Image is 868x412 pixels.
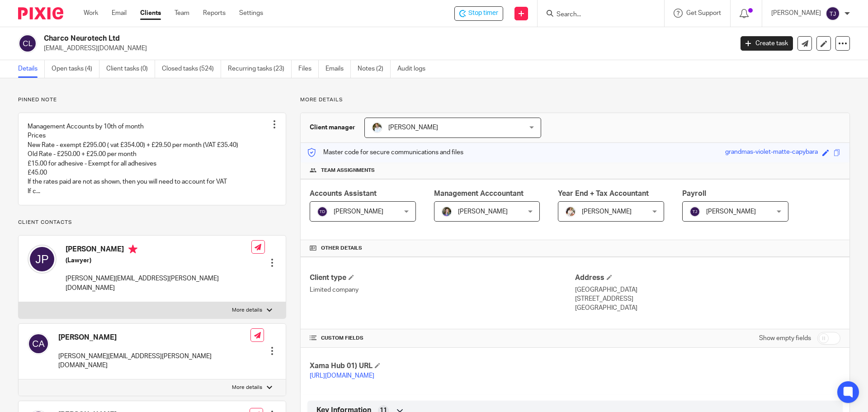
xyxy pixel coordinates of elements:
[565,206,576,217] img: Kayleigh%20Henson.jpeg
[741,36,793,51] a: Create task
[468,9,498,18] span: Stop timer
[239,9,263,18] a: Settings
[58,333,250,342] h4: [PERSON_NAME]
[232,384,262,391] p: More details
[321,245,362,252] span: Other details
[686,10,721,16] span: Get Support
[228,60,292,78] a: Recurring tasks (23)
[582,208,632,215] span: [PERSON_NAME]
[44,34,590,43] h2: Charco Neurotech Ltd
[162,60,221,78] a: Closed tasks (524)
[310,335,575,342] h4: CUSTOM FIELDS
[298,60,319,78] a: Files
[372,122,382,133] img: sarah-royle.jpg
[28,245,57,274] img: svg%3E
[682,190,706,197] span: Payroll
[358,60,391,78] a: Notes (2)
[556,11,637,19] input: Search
[575,273,840,283] h4: Address
[203,9,226,18] a: Reports
[310,123,355,132] h3: Client manager
[558,190,649,197] span: Year End + Tax Accountant
[18,60,45,78] a: Details
[310,373,374,379] a: [URL][DOMAIN_NAME]
[18,219,286,226] p: Client contacts
[84,9,98,18] a: Work
[310,285,575,294] p: Limited company
[128,245,137,254] i: Primary
[441,206,452,217] img: 1530183611242%20(1).jpg
[706,208,756,215] span: [PERSON_NAME]
[454,6,503,21] div: Charco Neurotech Ltd
[307,148,463,157] p: Master code for secure communications and files
[44,44,727,53] p: [EMAIL_ADDRESS][DOMAIN_NAME]
[397,60,432,78] a: Audit logs
[388,124,438,131] span: [PERSON_NAME]
[310,273,575,283] h4: Client type
[771,9,821,18] p: [PERSON_NAME]
[575,303,840,313] p: [GEOGRAPHIC_DATA]
[334,208,383,215] span: [PERSON_NAME]
[18,96,286,104] p: Pinned note
[759,334,811,343] label: Show empty fields
[689,206,700,217] img: svg%3E
[725,147,818,158] div: grandmas-violet-matte-capybara
[18,34,37,53] img: svg%3E
[18,7,63,19] img: Pixie
[325,60,351,78] a: Emails
[317,206,328,217] img: svg%3E
[321,167,375,174] span: Team assignments
[310,361,575,371] h4: Xama Hub 01) URL
[458,208,508,215] span: [PERSON_NAME]
[28,333,49,355] img: svg%3E
[310,190,377,197] span: Accounts Assistant
[112,9,127,18] a: Email
[300,96,850,104] p: More details
[434,190,524,197] span: Management Acccountant
[58,352,250,370] p: [PERSON_NAME][EMAIL_ADDRESS][PERSON_NAME][DOMAIN_NAME]
[66,256,251,265] h5: (Lawyer)
[52,60,99,78] a: Open tasks (4)
[175,9,189,18] a: Team
[140,9,161,18] a: Clients
[575,294,840,303] p: [STREET_ADDRESS]
[575,285,840,294] p: [GEOGRAPHIC_DATA]
[66,245,251,256] h4: [PERSON_NAME]
[826,6,840,21] img: svg%3E
[66,274,251,293] p: [PERSON_NAME][EMAIL_ADDRESS][PERSON_NAME][DOMAIN_NAME]
[232,307,262,314] p: More details
[106,60,155,78] a: Client tasks (0)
